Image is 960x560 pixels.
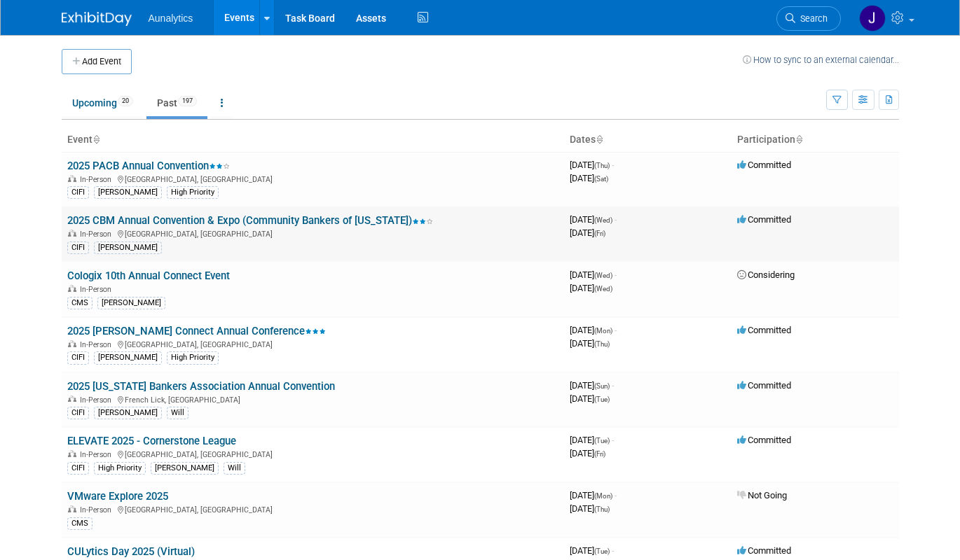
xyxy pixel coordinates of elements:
div: [PERSON_NAME] [97,297,165,309]
span: [DATE] [570,227,605,238]
div: CIFI [67,186,89,199]
div: [GEOGRAPHIC_DATA], [GEOGRAPHIC_DATA] [67,503,558,514]
a: Sort by Participation Type [795,134,802,145]
img: Julie Grisanti-Cieslak [859,5,886,31]
span: [DATE] [570,435,614,445]
img: In-Person Event [68,285,76,292]
span: [DATE] [570,448,605,458]
a: 2025 [US_STATE] Bankers Association Annual Convention [67,380,335,393]
a: Past197 [146,90,207,116]
img: In-Person Event [68,395,76,402]
span: (Mon) [594,327,612,335]
div: [PERSON_NAME] [94,186,162,199]
span: (Tue) [594,395,610,403]
span: 20 [118,96,133,106]
span: - [615,269,617,280]
div: CIFI [67,407,89,419]
img: ExhibitDay [62,12,132,26]
div: [GEOGRAPHIC_DATA], [GEOGRAPHIC_DATA] [67,338,558,349]
span: [DATE] [570,269,617,280]
span: Aunalytics [149,13,193,24]
span: [DATE] [570,173,608,183]
a: Cologix 10th Annual Connect Event [67,269,230,282]
img: In-Person Event [68,505,76,512]
span: (Thu) [594,505,610,513]
span: - [612,380,614,391]
span: (Sun) [594,382,610,390]
span: - [612,435,614,445]
a: 2025 CBM Annual Convention & Expo (Community Bankers of [US_STATE]) [67,214,433,227]
div: CIFI [67,462,89,475]
a: Sort by Start Date [596,134,603,145]
a: ELEVATE 2025 - Cornerstone League [67,435,236,447]
span: - [612,160,614,170]
span: Committed [737,435,791,445]
div: High Priority [167,351,219,364]
span: Not Going [737,490,787,500]
span: In-Person [80,450,116,459]
img: In-Person Event [68,175,76,182]
span: Committed [737,160,791,170]
div: CIFI [67,241,89,254]
span: Committed [737,214,791,225]
a: Sort by Event Name [92,134,100,145]
span: [DATE] [570,393,610,404]
span: Committed [737,325,791,335]
span: In-Person [80,395,116,405]
a: How to sync to an external calendar... [743,55,899,65]
span: - [615,214,617,225]
span: (Fri) [594,450,605,458]
span: [DATE] [570,338,610,349]
span: (Wed) [594,272,612,279]
img: In-Person Event [68,340,76,347]
a: Search [776,6,841,31]
div: CIFI [67,351,89,364]
span: Committed [737,545,791,556]
th: Participation [732,128,899,152]
a: 2025 [PERSON_NAME] Connect Annual Conference [67,325,326,337]
button: Add Event [62,49,132,74]
div: CMS [67,297,92,309]
img: In-Person Event [68,230,76,237]
a: VMware Explore 2025 [67,490,168,503]
div: [GEOGRAPHIC_DATA], [GEOGRAPHIC_DATA] [67,448,558,459]
div: High Priority [94,462,146,475]
span: In-Person [80,175,116,184]
span: (Wed) [594,216,612,224]
span: [DATE] [570,545,614,556]
span: [DATE] [570,160,614,170]
span: (Thu) [594,340,610,348]
th: Dates [564,128,732,152]
div: French Lick, [GEOGRAPHIC_DATA] [67,393,558,405]
span: Considering [737,269,795,280]
span: 197 [178,96,197,106]
span: (Thu) [594,162,610,169]
span: (Fri) [594,230,605,237]
th: Event [62,128,564,152]
span: [DATE] [570,380,614,391]
span: - [612,545,614,556]
span: [DATE] [570,490,617,500]
span: In-Person [80,340,116,349]
a: 2025 PACB Annual Convention [67,160,230,172]
span: Search [795,13,828,24]
div: [PERSON_NAME] [151,462,219,475]
span: In-Person [80,505,116,514]
div: [GEOGRAPHIC_DATA], [GEOGRAPHIC_DATA] [67,227,558,239]
span: - [615,325,617,335]
span: (Sat) [594,175,608,183]
span: (Wed) [594,285,612,293]
div: [PERSON_NAME] [94,241,162,254]
div: [PERSON_NAME] [94,407,162,419]
div: High Priority [167,186,219,199]
div: Will [167,407,188,419]
span: In-Person [80,230,116,239]
span: Committed [737,380,791,391]
span: (Mon) [594,492,612,500]
img: In-Person Event [68,450,76,457]
div: CMS [67,517,92,530]
span: [DATE] [570,503,610,514]
a: Upcoming20 [62,90,144,116]
span: (Tue) [594,437,610,444]
span: [DATE] [570,325,617,335]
